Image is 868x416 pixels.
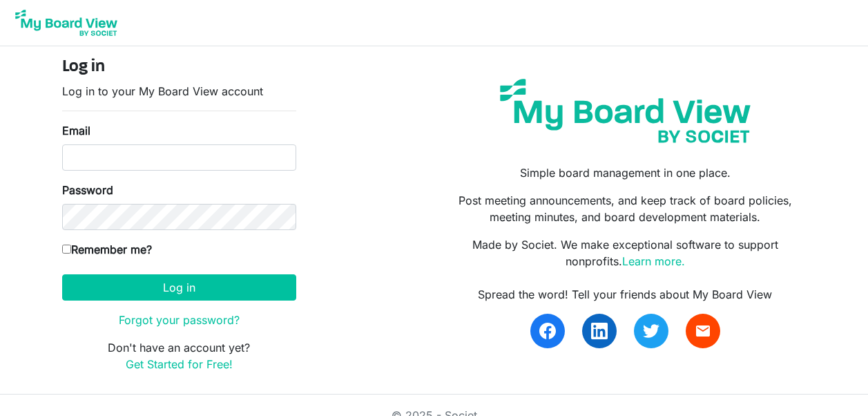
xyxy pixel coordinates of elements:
[539,323,556,339] img: facebook.svg
[490,68,761,153] img: my-board-view-societ.svg
[62,182,113,198] label: Password
[62,274,296,301] button: Log in
[591,323,608,339] img: linkedin.svg
[62,83,296,100] p: Log in to your My Board View account
[126,357,233,371] a: Get Started for Free!
[62,241,152,258] label: Remember me?
[119,313,240,327] a: Forgot your password?
[62,57,296,77] h4: Log in
[444,236,806,270] p: Made by Societ. We make exceptional software to support nonprofits.
[62,122,90,139] label: Email
[444,286,806,303] div: Spread the word! Tell your friends about My Board View
[444,164,806,181] p: Simple board management in one place.
[62,339,296,372] p: Don't have an account yet?
[695,323,711,339] span: email
[686,314,720,348] a: email
[643,323,659,339] img: twitter.svg
[444,192,806,225] p: Post meeting announcements, and keep track of board policies, meeting minutes, and board developm...
[11,6,122,40] img: My Board View Logo
[622,254,685,268] a: Learn more.
[62,245,71,254] input: Remember me?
